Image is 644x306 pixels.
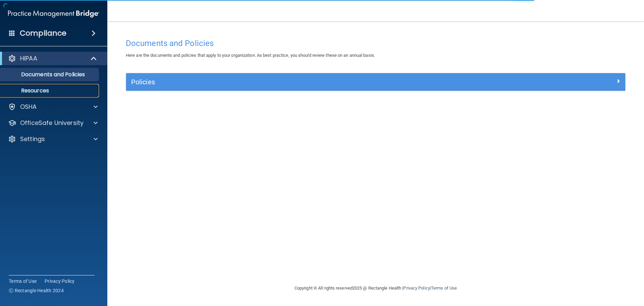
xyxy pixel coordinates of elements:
[9,278,37,285] a: Terms of Use
[431,286,457,291] a: Terms of Use
[8,7,99,20] img: PMB logo
[20,135,45,143] p: Settings
[4,71,96,78] p: Documents and Policies
[20,29,66,38] h4: Compliance
[4,87,96,94] p: Resources
[9,287,64,294] span: Ⓒ Rectangle Health 2024
[126,39,626,48] h4: Documents and Policies
[403,286,430,291] a: Privacy Policy
[126,53,375,58] span: Here are the documents and policies that apply to your organization. As best practice, you should...
[8,54,97,62] a: HIPAA
[8,135,98,143] a: Settings
[253,277,498,299] div: Copyright © All rights reserved 2025 @ Rectangle Health | |
[20,103,37,111] p: OSHA
[8,103,98,111] a: OSHA
[20,119,84,127] p: OfficeSafe University
[131,78,495,86] h5: Policies
[45,278,75,285] a: Privacy Policy
[8,119,98,127] a: OfficeSafe University
[20,54,37,62] p: HIPAA
[131,77,620,87] a: Policies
